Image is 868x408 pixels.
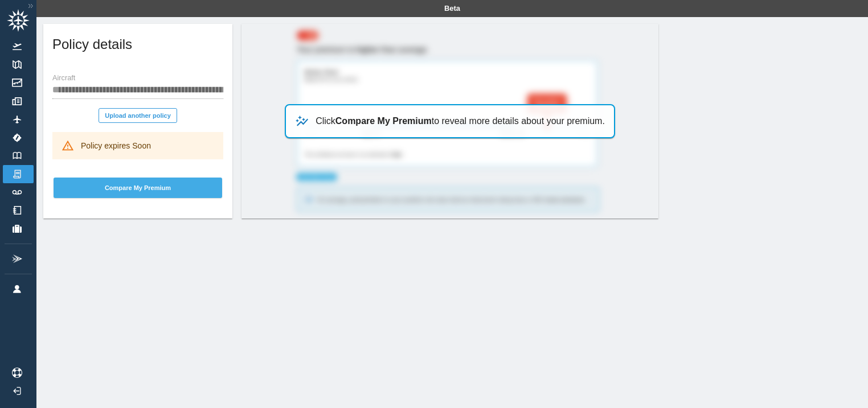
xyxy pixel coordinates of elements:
[335,116,432,126] b: Compare My Premium
[54,178,222,198] button: Compare My Premium
[316,114,605,128] p: Click to reveal more details about your premium.
[99,108,177,123] button: Upload another policy
[52,35,132,53] h5: Policy details
[43,24,232,69] div: Policy details
[81,135,151,156] div: Policy expires Soon
[295,114,309,128] img: uptrend-and-star-798e9c881b4915e3b082.svg
[52,73,75,84] label: Aircraft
